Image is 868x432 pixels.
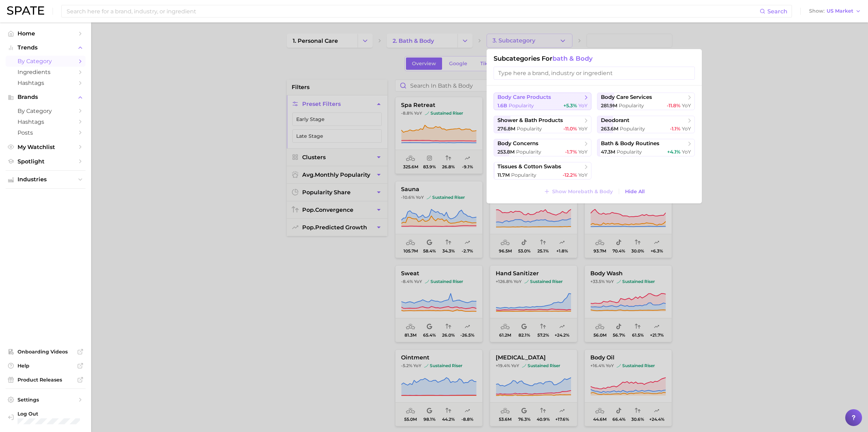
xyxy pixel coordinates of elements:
span: Hashtags [18,80,74,86]
span: Ingredients [18,69,74,75]
span: Help [18,363,74,369]
button: Brands [6,92,86,102]
span: 1.6b [497,102,507,109]
span: +4.1% [667,149,680,155]
span: Popularity [509,102,534,109]
a: Onboarding Videos [6,346,86,357]
a: Hashtags [6,77,86,88]
span: deodorant [601,117,629,124]
span: Log Out [18,411,113,417]
a: Settings [6,394,86,405]
span: 253.8m [497,149,515,155]
span: Posts [18,129,74,136]
span: Popularity [516,149,541,155]
span: -11.0% [563,126,577,132]
span: YoY [578,149,588,155]
a: Help [6,360,86,371]
span: Show More bath & body [552,189,613,195]
span: -12.2% [563,172,577,178]
button: deodorant263.6m Popularity-1.1% YoY [597,116,695,133]
span: 11.7m [497,172,510,178]
button: bath & body routines47.3m Popularity+4.1% YoY [597,139,695,156]
span: YoY [682,126,691,132]
span: Popularity [517,126,542,132]
span: Hide All [625,189,645,195]
span: bath & body [552,55,592,62]
span: Settings [18,397,74,403]
span: 276.8m [497,126,515,132]
span: -1.1% [670,126,680,132]
a: by Category [6,56,86,67]
a: Hashtags [6,116,86,127]
button: shower & bath products276.8m Popularity-11.0% YoY [494,116,591,133]
span: Show [809,9,825,13]
span: Spotlight [18,158,74,165]
button: tissues & cotton swabs11.7m Popularity-12.2% YoY [494,162,591,180]
span: Popularity [619,102,644,109]
a: My Watchlist [6,142,86,153]
span: shower & bath products [497,117,563,124]
span: Hashtags [18,119,74,125]
span: by Category [18,58,74,65]
span: Product Releases [18,377,74,383]
a: Product Releases [6,374,86,385]
span: Popularity [620,126,645,132]
span: +5.3% [563,102,577,109]
span: My Watchlist [18,144,74,150]
input: Search here for a brand, industry, or ingredient [66,5,760,17]
span: 281.9m [601,102,617,109]
a: Spotlight [6,156,86,167]
span: -1.7% [565,149,577,155]
span: YoY [578,102,588,109]
button: body care services281.9m Popularity-11.8% YoY [597,93,695,110]
input: Type here a brand, industry or ingredient [494,67,695,80]
a: Posts [6,127,86,138]
button: Show Morebath & body [542,187,615,196]
span: tissues & cotton swabs [497,163,561,170]
span: Onboarding Videos [18,349,74,355]
span: by Category [18,108,74,114]
a: Ingredients [6,67,86,77]
button: Trends [6,42,86,53]
span: US Market [827,9,853,13]
button: body care products1.6b Popularity+5.3% YoY [494,93,591,110]
a: Log out. Currently logged in with e-mail stephanie.lukasiak@voyantbeauty.com. [6,409,86,426]
a: Home [6,28,86,39]
span: Search [767,8,787,15]
span: YoY [578,126,588,132]
span: body care services [601,94,652,101]
button: ShowUS Market [807,7,863,16]
span: YoY [682,149,691,155]
span: 47.3m [601,149,615,155]
span: Home [18,30,74,37]
img: SPATE [7,6,44,15]
h1: Subcategories for [494,55,695,62]
a: by Category [6,106,86,116]
span: Popularity [511,172,536,178]
span: body concerns [497,140,538,147]
button: Industries [6,174,86,185]
span: YoY [682,102,691,109]
span: -11.8% [667,102,680,109]
span: Industries [18,176,74,183]
span: body care products [497,94,551,101]
span: Trends [18,45,74,51]
span: Brands [18,94,74,100]
span: Popularity [617,149,642,155]
button: body concerns253.8m Popularity-1.7% YoY [494,139,591,156]
span: YoY [578,172,588,178]
span: 263.6m [601,126,618,132]
button: Hide All [623,187,646,196]
span: bath & body routines [601,140,659,147]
